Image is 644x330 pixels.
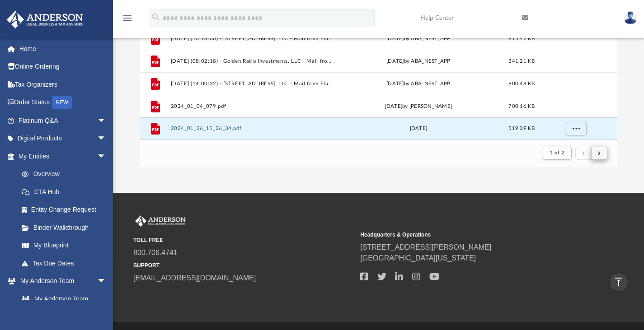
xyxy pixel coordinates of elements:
[122,13,133,23] i: menu
[6,147,120,165] a: My Entitiesarrow_drop_down
[360,231,581,239] small: Headquarters & Operations
[97,272,115,291] span: arrow_drop_down
[6,130,120,148] a: Digital Productsarrow_drop_down
[508,103,535,108] span: 700.16 KB
[133,215,188,227] img: Anderson Advisors Platinum Portal
[6,272,115,290] a: My Anderson Teamarrow_drop_down
[337,102,500,110] div: [DATE] by [PERSON_NAME]
[170,58,333,64] button: [DATE] (08:02:18) - Golden Ratio Investments, LLC - Mail from EFTPS Electronic Federal Tax Paymen...
[133,249,178,256] a: 800.706.4741
[133,261,354,270] small: SUPPORT
[6,58,120,76] a: Online Ordering
[543,147,571,159] button: 1 of 2
[52,96,72,109] div: NEW
[6,75,120,93] a: Tax Organizers
[550,150,564,155] span: 1 of 2
[122,17,133,23] a: menu
[360,254,476,262] a: [GEOGRAPHIC_DATA][US_STATE]
[609,273,628,292] a: vertical_align_top
[13,237,115,255] a: My Blueprint
[13,254,120,272] a: Tax Due Dates
[565,122,586,135] button: More options
[6,112,120,130] a: Platinum Q&Aarrow_drop_down
[170,35,333,41] button: [DATE] (10:18:00) - [STREET_ADDRESS], LLC - Mail from Elan Financial Services.pdf
[337,79,500,88] div: [DATE] by ABA_NEST_APP
[170,80,333,86] button: [DATE] (14:00:32) - [STREET_ADDRESS], LLC - Mail from Elan Financial Services.pdf
[13,201,120,219] a: Entity Change Request
[133,236,354,244] small: TOLL FREE
[97,130,115,148] span: arrow_drop_down
[13,290,111,308] a: My Anderson Team
[508,126,535,131] span: 519.39 KB
[170,103,333,109] button: 2024_01_04_079.pdf
[337,34,500,42] div: [DATE] by ABA_NEST_APP
[6,93,120,112] a: Order StatusNEW
[170,125,333,131] button: 2024_01_26_15_26_34.pdf
[97,112,115,130] span: arrow_drop_down
[508,36,535,41] span: 815.42 KB
[337,57,500,65] div: [DATE] by ABA_NEST_APP
[508,58,535,63] span: 341.21 KB
[4,11,86,28] img: Anderson Advisors Platinum Portal
[6,40,120,58] a: Home
[13,183,120,201] a: CTA Hub
[13,165,120,183] a: Overview
[13,218,120,237] a: Binder Walkthrough
[508,81,535,86] span: 800.48 KB
[337,125,500,133] div: [DATE]
[360,243,491,251] a: [STREET_ADDRESS][PERSON_NAME]
[151,12,161,22] i: search
[613,276,624,287] i: vertical_align_top
[97,147,115,166] span: arrow_drop_down
[624,11,637,24] img: User Pic
[133,274,256,282] a: [EMAIL_ADDRESS][DOMAIN_NAME]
